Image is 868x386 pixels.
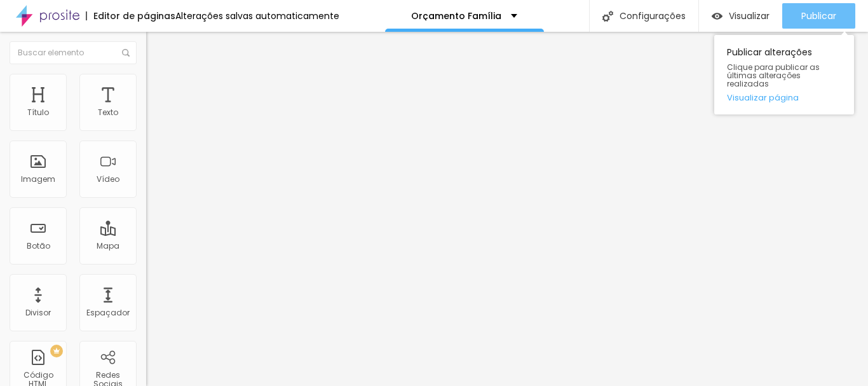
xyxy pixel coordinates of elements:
[25,307,51,318] font: Divisor
[97,174,119,184] font: Vídeo
[175,10,339,22] font: Alterações salvas automaticamente
[712,11,722,22] img: view-1.svg
[146,32,868,386] iframe: Editor
[801,10,836,22] font: Publicar
[727,92,799,104] font: Visualizar página
[21,174,55,184] font: Imagem
[27,240,50,251] font: Botão
[727,93,841,102] a: Visualizar página
[122,49,130,57] img: Ícone
[27,107,49,118] font: Título
[86,307,130,318] font: Espaçador
[727,62,820,89] font: Clique para publicar as últimas alterações realizadas
[411,10,501,22] font: Orçamento Família
[98,107,118,118] font: Texto
[699,3,782,29] button: Visualizar
[97,240,119,251] font: Mapa
[620,10,686,22] font: Configurações
[729,10,770,22] font: Visualizar
[727,46,812,59] font: Publicar alterações
[93,10,175,22] font: Editor de páginas
[10,41,137,64] input: Buscar elemento
[782,3,855,29] button: Publicar
[602,11,613,22] img: Ícone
